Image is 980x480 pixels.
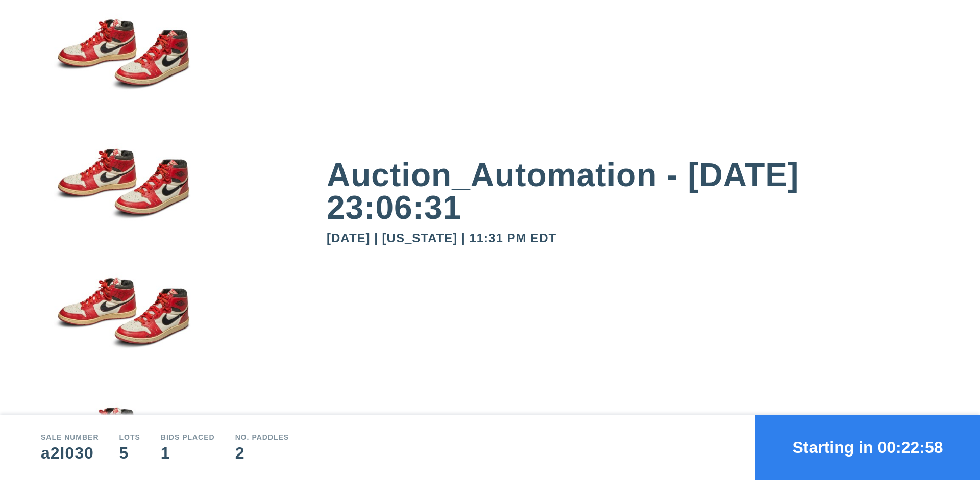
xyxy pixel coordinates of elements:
button: Starting in 00:22:58 [755,415,980,480]
img: small [41,259,204,389]
div: [DATE] | [US_STATE] | 11:31 PM EDT [327,232,939,244]
div: No. Paddles [235,434,289,441]
div: Sale number [41,434,99,441]
div: Bids Placed [161,434,215,441]
img: small [41,130,204,259]
div: Lots [119,434,140,441]
img: small [41,1,204,130]
div: 5 [119,445,140,461]
div: 1 [161,445,215,461]
div: 2 [235,445,289,461]
div: Auction_Automation - [DATE] 23:06:31 [327,159,939,224]
div: a2l030 [41,445,99,461]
